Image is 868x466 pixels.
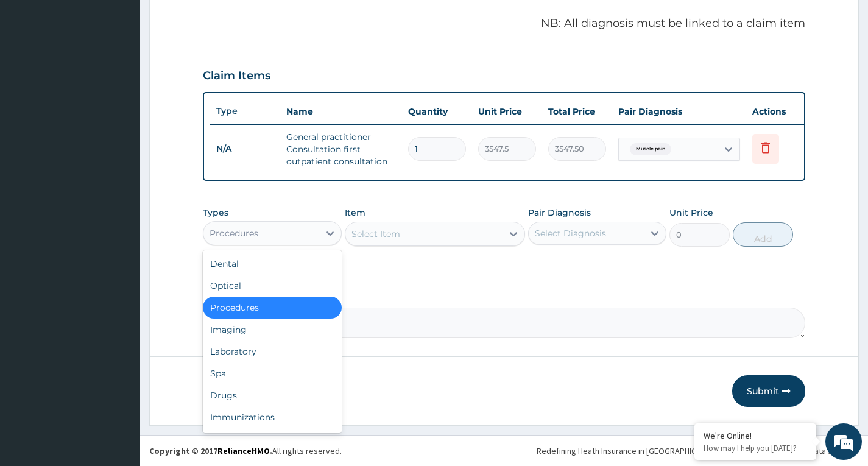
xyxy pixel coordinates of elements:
div: Others [203,428,341,450]
p: How may I help you today? [704,443,807,453]
button: Add [733,222,793,247]
button: Submit [732,375,805,407]
label: Unit Price [669,207,713,219]
div: Dental [203,253,341,275]
th: Actions [746,99,807,124]
th: Type [210,100,280,122]
label: Types [203,208,228,218]
th: Unit Price [472,99,542,124]
td: N/A [210,138,280,160]
span: We're online! [71,154,168,277]
th: Total Price [542,99,612,124]
div: Spa [203,362,341,384]
label: Item [345,207,365,219]
div: Procedures [210,227,258,239]
div: Select Diagnosis [535,227,606,239]
div: Optical [203,275,341,297]
th: Quantity [402,99,472,124]
div: Minimize live chat window [200,6,229,35]
textarea: Type your message and hit 'Enter' [6,333,232,375]
th: Pair Diagnosis [612,99,746,124]
div: Imaging [203,319,341,341]
footer: All rights reserved. [140,435,868,466]
p: NB: All diagnosis must be linked to a claim item [203,16,805,32]
div: Redefining Heath Insurance in [GEOGRAPHIC_DATA] using Telemedicine and Data Science! [537,445,859,457]
td: General practitioner Consultation first outpatient consultation [280,125,402,174]
label: Comment [203,291,805,301]
a: RelianceHMO [217,445,270,456]
strong: Copyright © 2017 . [149,445,272,456]
th: Name [280,99,402,124]
label: Pair Diagnosis [528,207,591,219]
div: Chat with us now [63,68,205,84]
div: We're Online! [704,430,807,441]
div: Laboratory [203,341,341,362]
div: Drugs [203,384,341,406]
div: Procedures [203,297,341,319]
div: Immunizations [203,406,341,428]
span: Muscle pain [630,143,671,155]
h3: Claim Items [203,69,270,83]
div: Select Item [351,228,400,240]
img: d_794563401_company_1708531726252_794563401 [23,61,49,91]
